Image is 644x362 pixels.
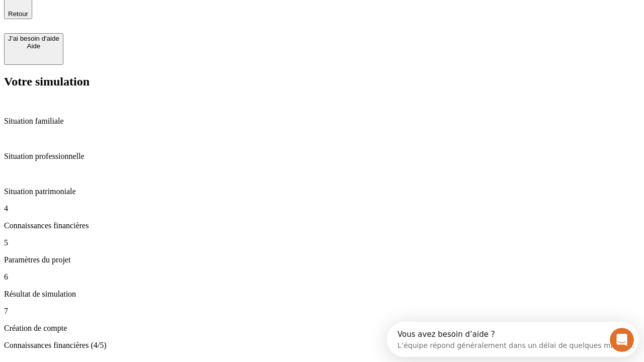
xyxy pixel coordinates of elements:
p: Connaissances financières (4/5) [4,341,640,350]
p: Résultat de simulation [4,290,640,299]
div: L’équipe répond généralement dans un délai de quelques minutes. [11,17,248,27]
div: Vous avez besoin d’aide ? [11,9,248,17]
iframe: Intercom live chat [610,328,634,352]
p: Création de compte [4,324,640,333]
span: Retour [8,10,28,18]
p: 7 [4,307,640,316]
button: J’ai besoin d'aideAide [4,33,63,65]
h2: Votre simulation [4,75,640,88]
p: 4 [4,204,640,213]
p: Situation familiale [4,117,640,126]
p: Situation patrimoniale [4,187,640,196]
div: Aide [8,42,59,50]
p: Paramètres du projet [4,255,640,264]
div: J’ai besoin d'aide [8,35,59,42]
p: 6 [4,273,640,282]
div: Ouvrir le Messenger Intercom [4,4,277,32]
iframe: Intercom live chat discovery launcher [387,322,639,357]
p: Connaissances financières [4,221,640,230]
p: Situation professionnelle [4,152,640,161]
p: 5 [4,238,640,247]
